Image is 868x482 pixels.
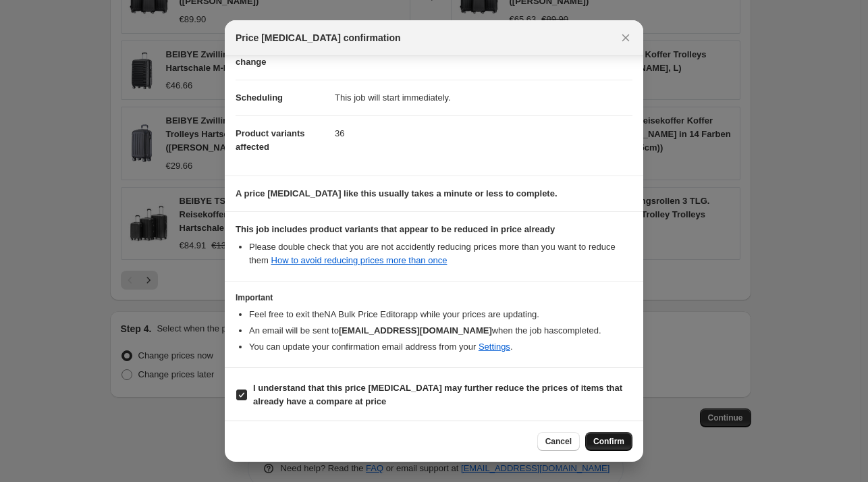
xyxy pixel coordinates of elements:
[249,324,632,338] li: An email will be sent to when the job has completed .
[236,128,305,152] span: Product variants affected
[537,432,580,451] button: Cancel
[271,255,447,265] a: How to avoid reducing prices more than once
[545,436,572,447] span: Cancel
[479,342,510,352] a: Settings
[616,28,635,47] button: Close
[249,240,632,267] li: Please double check that you are not accidently reducing prices more than you want to reduce them
[585,432,632,451] button: Confirm
[236,188,558,198] b: A price [MEDICAL_DATA] like this usually takes a minute or less to complete.
[236,224,555,234] b: This job includes product variants that appear to be reduced in price already
[339,325,492,336] b: [EMAIL_ADDRESS][DOMAIN_NAME]
[236,292,632,303] h3: Important
[335,115,632,151] dd: 36
[236,31,401,45] span: Price [MEDICAL_DATA] confirmation
[236,92,283,103] span: Scheduling
[593,436,624,447] span: Confirm
[253,383,622,406] b: I understand that this price [MEDICAL_DATA] may further reduce the prices of items that already h...
[249,340,632,354] li: You can update your confirmation email address from your .
[249,308,632,321] li: Feel free to exit the NA Bulk Price Editor app while your prices are updating.
[335,80,632,115] dd: This job will start immediately.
